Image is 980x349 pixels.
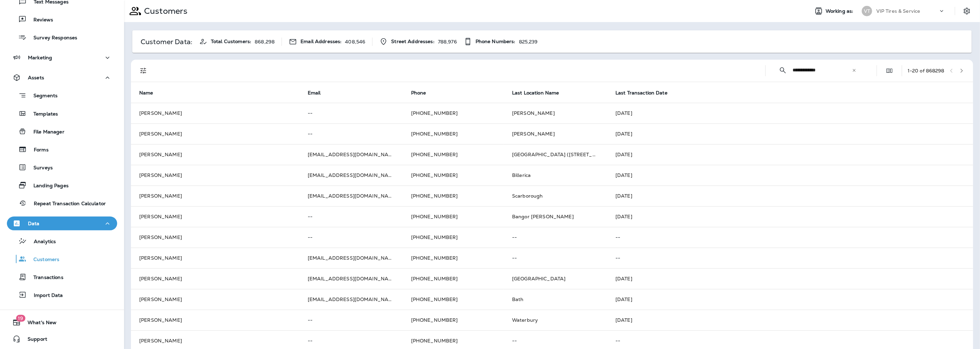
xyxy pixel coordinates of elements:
[607,289,973,310] td: [DATE]
[961,5,973,17] button: Settings
[131,206,299,227] td: [PERSON_NAME]
[141,39,192,44] p: Customer Data:
[308,214,395,219] p: --
[512,317,538,323] span: Waterbury
[7,106,117,121] button: Templates
[512,338,599,343] p: --
[391,39,434,44] span: Street Addresses:
[299,248,403,268] td: [EMAIL_ADDRESS][DOMAIN_NAME]
[403,248,504,268] td: [PHONE_NUMBER]
[7,332,117,346] button: Support
[131,227,299,248] td: [PERSON_NAME]
[862,6,872,16] div: VT
[131,123,299,144] td: [PERSON_NAME]
[131,268,299,289] td: [PERSON_NAME]
[7,252,117,266] button: Customers
[7,288,117,302] button: Import Data
[27,17,53,23] p: Reviews
[131,165,299,186] td: [PERSON_NAME]
[7,88,117,103] button: Segments
[27,275,63,281] p: Transactions
[136,64,150,78] button: Filters
[403,144,504,165] td: [PHONE_NUMBER]
[512,172,531,178] span: Billerica
[7,30,117,44] button: Survey Responses
[27,35,77,41] p: Survey Responses
[403,165,504,186] td: [PHONE_NUMBER]
[27,93,58,100] p: Segments
[512,235,599,240] p: --
[7,234,117,248] button: Analytics
[131,186,299,206] td: [PERSON_NAME]
[16,315,25,322] span: 19
[7,178,117,192] button: Landing Pages
[7,270,117,284] button: Transactions
[139,90,162,96] span: Name
[131,144,299,165] td: [PERSON_NAME]
[27,165,53,171] p: Surveys
[512,296,524,302] span: Bath
[27,129,64,136] p: File Manager
[299,268,403,289] td: [EMAIL_ADDRESS][DOMAIN_NAME]
[908,68,945,73] div: 1 - 20 of 868298
[308,90,321,96] span: Email
[308,131,395,137] p: --
[7,217,117,230] button: Data
[403,123,504,144] td: [PHONE_NUMBER]
[27,147,49,153] p: Forms
[615,255,965,261] p: --
[139,90,153,96] span: Name
[826,8,855,14] span: Working as:
[519,39,538,44] p: 825,239
[308,90,330,96] span: Email
[403,206,504,227] td: [PHONE_NUMBER]
[438,39,457,44] p: 788,976
[882,64,896,78] button: Edit Fields
[411,90,426,96] span: Phone
[7,196,117,210] button: Repeat Transaction Calculator
[27,239,56,245] p: Analytics
[512,131,555,137] span: [PERSON_NAME]
[28,75,44,80] p: Assets
[512,193,543,199] span: Scarborough
[403,310,504,330] td: [PHONE_NUMBER]
[131,103,299,123] td: [PERSON_NAME]
[607,165,973,186] td: [DATE]
[131,310,299,330] td: [PERSON_NAME]
[411,90,435,96] span: Phone
[299,289,403,310] td: [EMAIL_ADDRESS][DOMAIN_NAME]
[345,39,365,44] p: 408,546
[512,151,620,158] span: [GEOGRAPHIC_DATA] ([STREET_ADDRESS])
[308,235,395,240] p: --
[615,338,965,343] p: --
[403,289,504,310] td: [PHONE_NUMBER]
[299,186,403,206] td: [EMAIL_ADDRESS][DOMAIN_NAME]
[607,186,973,206] td: [DATE]
[512,90,559,96] span: Last Location Name
[27,183,69,189] p: Landing Pages
[7,124,117,139] button: File Manager
[7,51,117,64] button: Marketing
[607,123,973,144] td: [DATE]
[27,111,58,118] p: Templates
[512,110,555,116] span: [PERSON_NAME]
[512,276,565,282] span: [GEOGRAPHIC_DATA]
[131,289,299,310] td: [PERSON_NAME]
[308,110,395,116] p: --
[7,12,117,27] button: Reviews
[512,255,599,261] p: --
[776,63,790,77] button: Collapse Search
[607,310,973,330] td: [DATE]
[476,39,515,44] span: Phone Numbers:
[308,317,395,323] p: --
[7,71,117,84] button: Assets
[28,55,52,60] p: Marketing
[403,227,504,248] td: [PHONE_NUMBER]
[607,268,973,289] td: [DATE]
[403,103,504,123] td: [PHONE_NUMBER]
[607,206,973,227] td: [DATE]
[141,6,187,16] p: Customers
[131,248,299,268] td: [PERSON_NAME]
[7,316,117,329] button: 19What's New
[255,39,275,44] p: 868,298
